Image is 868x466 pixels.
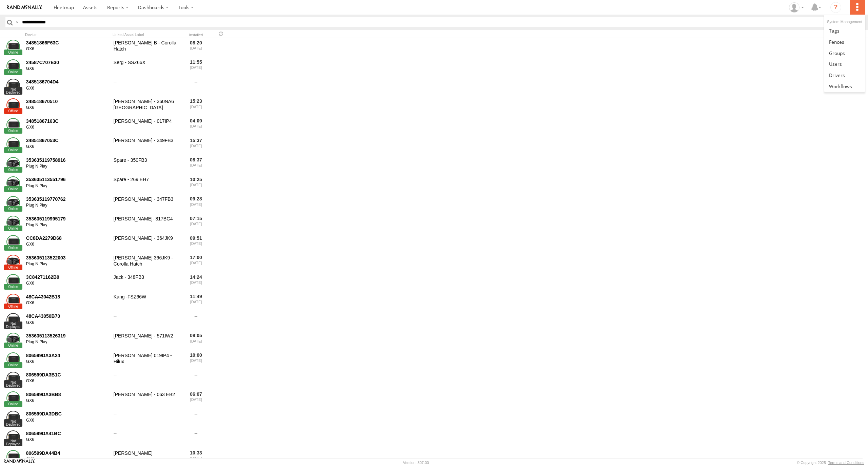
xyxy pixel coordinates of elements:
div: GX6 [26,457,109,462]
div: [PERSON_NAME] - 017IP4 [113,117,180,135]
div: 09:05 [DATE] [183,332,209,350]
div: 10:00 [DATE] [183,351,209,370]
div: [PERSON_NAME] - 360NA6 [GEOGRAPHIC_DATA] [113,97,180,116]
div: Plug N Play [26,183,109,189]
div: Spare - 269 EH7 [113,176,180,194]
div: 08:37 [DATE] [183,156,209,174]
div: GX6 [26,398,109,404]
div: [PERSON_NAME] - 571IW2 [113,332,180,350]
div: 806599DA3B1C [26,372,109,378]
div: GX6 [26,300,109,306]
div: 15:37 [DATE] [183,136,209,155]
div: 34851867163C [26,118,109,124]
div: Plug N Play [26,222,109,228]
div: GX6 [26,46,109,52]
div: [PERSON_NAME] - 347FB3 [113,195,180,213]
div: 17:00 [DATE] [183,254,209,272]
div: [PERSON_NAME]- 817BG4 [113,215,180,233]
img: rand-logo.svg [7,5,42,10]
div: 06:07 [DATE] [183,390,209,409]
div: 348518670510 [26,98,109,104]
div: 353635113522003 [26,255,109,261]
label: Search Query [14,17,20,27]
div: 353635113551796 [26,176,109,182]
div: Installed [183,34,209,37]
div: 15:23 [DATE] [183,97,209,116]
div: Jack - 348FB3 [113,273,180,292]
div: 34851866F63C [26,40,109,46]
div: GX6 [26,359,109,365]
div: 09:51 [DATE] [183,234,209,252]
div: Serg - SSZ66X [113,58,180,77]
a: Terms and Conditions [828,461,864,465]
div: 14:24 [DATE] [183,273,209,292]
div: 353635119995179 [26,216,109,222]
div: © Copyright 2025 - [797,461,864,465]
div: 806599DA44B4 [26,450,109,456]
div: 11:55 [DATE] [183,58,209,77]
div: 3C84271162B0 [26,274,109,280]
div: Plug N Play [26,203,109,208]
div: Linked Asset Label [113,32,180,37]
div: 07:15 [DATE] [183,215,209,233]
div: 353635119758916 [26,157,109,163]
div: Plug N Play [26,339,109,345]
div: Marco DiBenedetto [787,2,806,13]
div: GX6 [26,66,109,72]
div: GX6 [26,378,109,384]
div: 806599DA41BC [26,430,109,436]
div: Version: 307.00 [403,461,429,465]
div: [PERSON_NAME] - 349FB3 [113,136,180,155]
i: ? [830,2,841,13]
div: [PERSON_NAME] 019IP4 - Hilux [113,351,180,370]
div: Kang -FSZ66W [113,293,180,311]
div: GX6 [26,437,109,443]
div: 10:25 [DATE] [183,176,209,194]
div: [PERSON_NAME] B - Corolla Hatch [113,39,180,57]
div: Spare - 350FB3 [113,156,180,174]
div: Plug N Play [26,261,109,267]
div: 806599DA3A24 [26,352,109,358]
div: GX6 [26,242,109,247]
a: Visit our Website [4,459,35,466]
div: 48CA43042B18 [26,294,109,300]
div: 24587C707E30 [26,59,109,65]
div: 04:09 [DATE] [183,117,209,135]
div: 09:28 [DATE] [183,195,209,213]
span: Refresh [217,31,225,37]
div: 34851867053C [26,137,109,143]
div: [PERSON_NAME] 366JK9 - Corolla Hatch [113,254,180,272]
div: [PERSON_NAME] - 063 EB2 [113,390,180,409]
div: GX6 [26,320,109,326]
div: 353635119770762 [26,196,109,202]
div: Plug N Play [26,164,109,169]
div: 806599DA3DBC [26,411,109,417]
div: GX6 [26,105,109,111]
div: 11:49 [DATE] [183,293,209,311]
div: GX6 [26,125,109,130]
div: GX6 [26,86,109,91]
div: 48CA43050B70 [26,313,109,319]
div: Device [25,32,110,37]
div: [PERSON_NAME] - 364JK9 [113,234,180,252]
div: GX6 [26,418,109,423]
div: CC8DA2279D68 [26,235,109,241]
div: 3485186704D4 [26,79,109,85]
div: GX6 [26,281,109,286]
div: 353635113526319 [26,333,109,339]
div: 806599DA3BB8 [26,391,109,397]
div: 08:20 [DATE] [183,39,209,57]
div: GX6 [26,144,109,150]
